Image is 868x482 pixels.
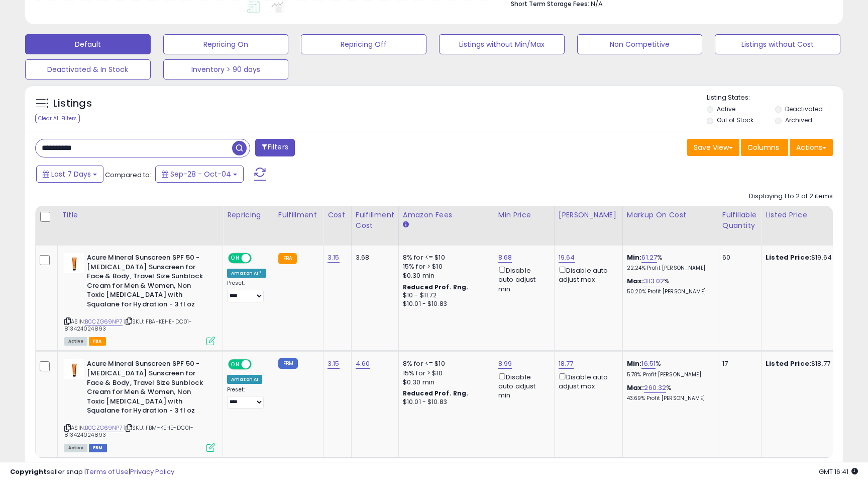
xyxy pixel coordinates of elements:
a: Privacy Policy [130,467,174,476]
div: $0.30 min [403,378,486,387]
span: FBA [89,337,106,346]
button: Columns [741,139,788,156]
a: 260.32 [644,383,666,393]
button: Non Competitive [577,34,703,54]
span: | SKU: FBA-KEHE-DC01-813424024893 [64,317,192,333]
div: ASIN: [64,359,215,450]
a: 3.15 [328,359,340,369]
div: Repricing [227,210,270,220]
b: Max: [627,276,644,286]
span: | SKU: FBM-KEHE-DC01-813424024893 [64,424,193,439]
div: Clear All Filters [35,114,80,123]
button: Default [25,34,151,54]
div: Fulfillment Cost [356,210,394,231]
div: Disable auto adjust max [559,265,615,284]
div: Amazon AI [227,375,262,384]
button: Inventory > 90 days [163,59,289,79]
a: B0CZG69NP7 [85,424,123,432]
div: Disable auto adjust max [559,371,615,391]
div: $10 - $11.72 [403,291,486,300]
b: Listed Price: [766,253,811,262]
b: Max: [627,383,644,392]
div: $10.01 - $10.83 [403,398,486,407]
span: Sep-28 - Oct-04 [170,169,231,179]
div: ASIN: [64,253,215,344]
div: % [627,253,710,272]
a: Terms of Use [86,467,129,476]
div: Disable auto adjust min [498,371,547,400]
a: 8.68 [498,253,512,263]
span: All listings currently available for purchase on Amazon [64,444,87,452]
small: Amazon Fees. [403,220,409,229]
div: Amazon AI * [227,269,266,278]
p: Listing States: [707,93,842,103]
a: 16.51 [641,359,656,369]
a: 3.15 [328,253,340,263]
span: FBM [89,444,107,452]
div: Cost [328,210,347,220]
a: B0CZG69NP7 [85,317,123,326]
div: $18.77 [766,359,849,368]
div: Min Price [498,210,550,220]
a: 313.02 [644,276,664,286]
div: Displaying 1 to 2 of 2 items [749,192,833,201]
b: Acure Mineral Sunscreen SPF 50 - [MEDICAL_DATA] Sunscreen for Face & Body, Travel Size Sunblock C... [87,359,209,418]
label: Out of Stock [717,116,753,124]
div: $19.64 [766,253,849,262]
span: Columns [747,142,779,152]
span: ON [229,360,242,369]
small: FBA [278,253,297,264]
div: Listed Price [766,210,852,220]
button: Deactivated & In Stock [25,59,151,79]
button: Save View [687,139,739,156]
b: Min: [627,253,642,262]
div: 15% for > $10 [403,369,486,378]
b: Reduced Prof. Rng. [403,389,469,397]
img: 21knAdxV0+L._SL40_.jpg [64,253,84,273]
a: 18.77 [559,359,574,369]
span: OFF [250,254,266,263]
span: Last 7 Days [51,169,91,179]
div: Markup on Cost [627,210,714,220]
div: Amazon Fees [403,210,490,220]
h5: Listings [53,97,92,111]
div: % [627,359,710,378]
a: 8.99 [498,359,512,369]
div: Title [62,210,219,220]
div: Fulfillment [278,210,319,220]
div: 8% for <= $10 [403,253,486,262]
p: 5.78% Profit [PERSON_NAME] [627,371,710,378]
b: Reduced Prof. Rng. [403,283,469,291]
div: Fulfillable Quantity [722,210,757,231]
th: The percentage added to the cost of goods (COGS) that forms the calculator for Min & Max prices. [622,206,718,246]
div: 8% for <= $10 [403,359,486,368]
span: 2025-10-12 16:41 GMT [819,467,858,476]
button: Listings without Cost [715,34,840,54]
b: Listed Price: [766,359,811,368]
a: 4.60 [356,359,370,369]
button: Actions [790,139,833,156]
a: 19.64 [559,253,575,263]
button: Sep-28 - Oct-04 [155,166,244,183]
label: Deactivated [785,105,823,113]
button: Last 7 Days [36,166,103,183]
div: 17 [722,359,753,368]
label: Active [717,105,735,113]
button: Repricing Off [301,34,426,54]
a: 61.27 [641,253,657,263]
button: Repricing On [163,34,289,54]
div: Preset: [227,280,266,302]
div: $10.01 - $10.83 [403,300,486,308]
small: FBM [278,358,298,369]
div: Preset: [227,386,266,409]
label: Archived [785,116,812,124]
div: seller snap | | [10,467,174,477]
div: [PERSON_NAME] [559,210,618,220]
div: % [627,383,710,402]
div: $0.30 min [403,271,486,280]
button: Listings without Min/Max [439,34,565,54]
b: Acure Mineral Sunscreen SPF 50 - [MEDICAL_DATA] Sunscreen for Face & Body, Travel Size Sunblock C... [87,253,209,311]
img: 21knAdxV0+L._SL40_.jpg [64,359,84,379]
div: 60 [722,253,753,262]
span: ON [229,254,242,263]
